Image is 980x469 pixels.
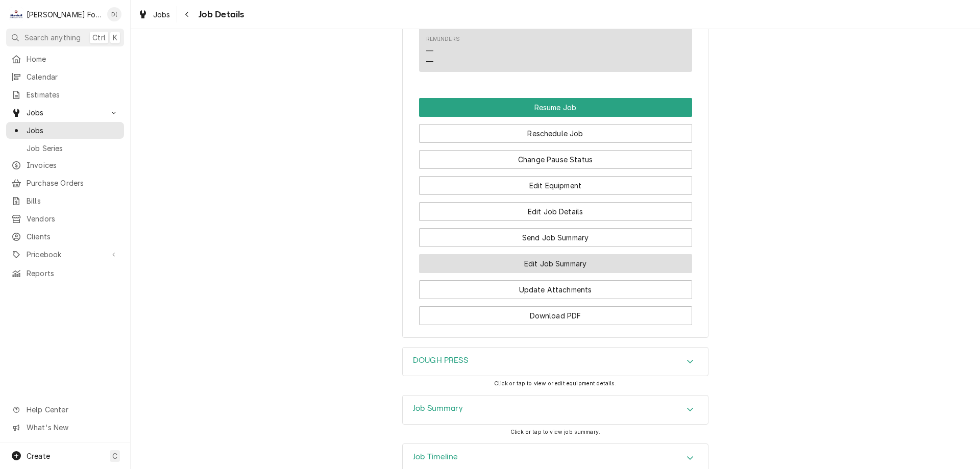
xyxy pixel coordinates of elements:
button: Navigate back [179,6,195,22]
a: Reports [6,265,124,282]
span: Purchase Orders [27,178,119,188]
div: Accordion Header [403,348,708,376]
span: Bills [27,195,119,206]
button: Edit Job Summary [419,254,692,273]
div: Derek Testa (81)'s Avatar [107,7,121,21]
div: Marshall Food Equipment Service's Avatar [9,7,23,21]
div: Location Contact List [419,2,692,77]
span: Jobs [27,125,119,136]
div: [PERSON_NAME] Food Equipment Service [27,9,102,20]
div: Button Group Row [419,195,692,221]
button: Send Job Summary [419,228,692,247]
div: Button Group Row [419,117,692,143]
a: Jobs [6,122,124,139]
a: Clients [6,228,124,245]
a: Go to What's New [6,419,124,436]
span: Search anything [24,32,81,43]
button: Resume Job [419,98,692,117]
button: Update Attachments [419,280,692,299]
button: Accordion Details Expand Trigger [403,348,708,376]
button: Reschedule Job [419,124,692,143]
a: Vendors [6,210,124,227]
a: Home [6,51,124,67]
a: Purchase Orders [6,175,124,191]
span: Help Center [27,404,118,415]
div: Button Group Row [419,98,692,117]
div: Button Group Row [419,169,692,195]
a: Invoices [6,157,124,174]
span: Estimates [27,89,119,100]
span: Jobs [153,9,170,20]
div: Reminders [426,35,460,43]
button: Edit Equipment [419,176,692,195]
div: Reminders [426,35,460,66]
div: Button Group Row [419,143,692,169]
span: Vendors [27,213,119,224]
span: Jobs [27,107,104,118]
span: Calendar [27,71,119,82]
a: Go to Jobs [6,104,124,121]
div: Accordion Header [403,396,708,424]
div: DOUGH PRESS [402,347,708,377]
button: Edit Job Details [419,202,692,221]
button: Download PDF [419,306,692,325]
span: Click or tap to view job summary. [510,429,600,435]
a: Jobs [134,6,175,23]
div: Button Group Row [419,273,692,299]
button: Search anythingCtrlK [6,29,124,46]
span: Pricebook [27,249,104,260]
div: Button Group Row [419,299,692,325]
span: Reports [27,268,119,279]
button: Accordion Details Expand Trigger [403,396,708,424]
div: Contact [419,2,692,72]
button: Change Pause Status [419,150,692,169]
a: Go to Help Center [6,401,124,418]
span: C [112,451,117,461]
a: Calendar [6,68,124,85]
span: Job Series [27,143,119,154]
div: Job Summary [402,395,708,425]
div: D( [107,7,121,21]
div: — [426,56,433,67]
span: What's New [27,422,118,433]
a: Go to Pricebook [6,246,124,263]
span: Invoices [27,160,119,170]
h3: Job Summary [413,404,463,413]
span: Clients [27,231,119,242]
a: Estimates [6,86,124,103]
span: Ctrl [92,32,106,43]
h3: Job Timeline [413,452,458,462]
span: Create [27,452,50,460]
span: K [113,32,117,43]
h3: DOUGH PRESS [413,356,468,365]
div: — [426,45,433,56]
div: Button Group [419,98,692,325]
span: Click or tap to view or edit equipment details. [494,380,617,387]
span: Home [27,54,119,64]
a: Job Series [6,140,124,157]
a: Bills [6,192,124,209]
div: Button Group Row [419,221,692,247]
div: M [9,7,23,21]
span: Job Details [195,8,244,21]
div: Button Group Row [419,247,692,273]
